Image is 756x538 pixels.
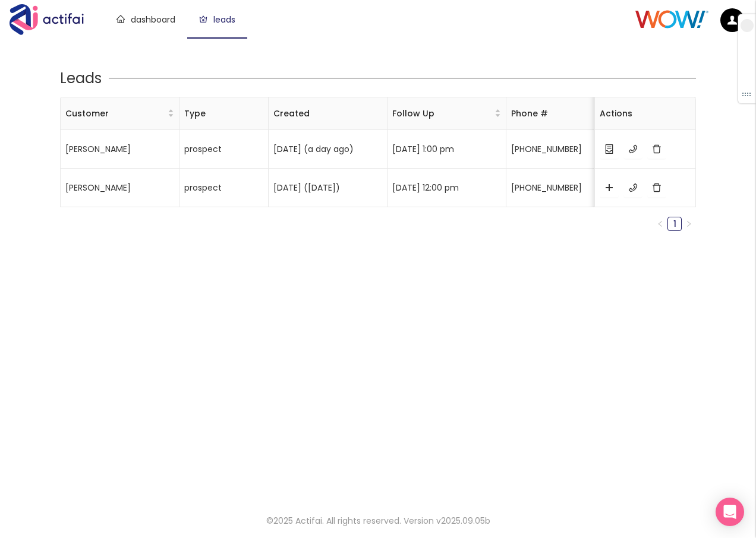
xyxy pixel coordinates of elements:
[653,217,667,231] button: left
[668,217,681,230] a: 1
[657,220,664,227] span: left
[269,97,388,130] th: Created
[199,14,235,26] a: leads
[116,14,175,26] a: dashboard
[179,130,269,169] td: prospect
[60,67,696,90] div: Leads
[388,169,506,207] td: [DATE] 12:00 pm
[61,130,179,169] td: [PERSON_NAME]
[179,169,269,207] td: prospect
[667,217,682,231] li: 1
[61,169,179,207] td: [PERSON_NAME]
[716,498,744,526] div: Open Intercom Messenger
[388,130,506,169] td: [DATE] 1:00 pm
[506,169,596,207] td: [PHONE_NUMBER]
[682,217,696,231] button: right
[10,4,95,35] img: Actifai Logo
[635,10,708,29] img: Client Logo
[506,130,596,169] td: [PHONE_NUMBER]
[682,217,696,231] li: Next Page
[269,169,388,207] td: [DATE] ([DATE])
[595,97,696,130] th: Actions
[179,97,269,130] th: Type
[685,220,692,227] span: right
[269,130,388,169] td: [DATE] (a day ago)
[720,8,744,32] img: default.png
[506,97,596,130] th: Phone #
[653,217,667,231] li: Previous Page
